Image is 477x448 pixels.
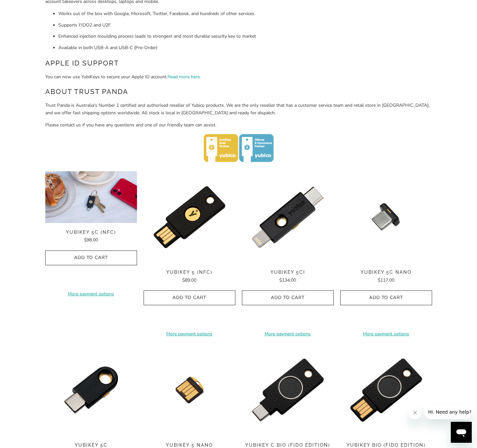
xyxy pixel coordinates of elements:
[45,102,432,117] p: Trust Panda is Australia's Number 1 certified and authorised reseller of Yubico products. We are ...
[168,74,200,80] a: Read more here
[340,442,432,448] span: YubiKey Bio (FIDO Edition)
[340,171,432,263] img: YubiKey 5C Nano - Trust Panda
[408,406,422,419] iframe: Close message
[45,251,137,265] button: Add to Cart
[242,290,334,305] button: Add to Cart
[144,270,235,284] a: YubiKey 5 (NFC) $89.00
[340,344,432,436] img: YubiKey Bio (FIDO Edition) - Trust Panda
[144,344,235,436] a: YubiKey 5 Nano - Trust Panda YubiKey 5 Nano - Trust Panda
[340,344,432,436] a: YubiKey Bio (FIDO Edition) - Trust Panda YubiKey Bio (FIDO Edition) - Trust Panda
[279,277,296,283] span: $134.00
[424,405,472,419] iframe: Message from company
[347,295,425,301] span: Add to Cart
[45,230,137,244] a: YubiKey 5C (NFC) $98.00
[45,58,432,68] h2: Apple ID Support
[144,171,235,263] a: YubiKey 5 (NFC) - Trust Panda YubiKey 5 (NFC) - Trust Panda
[242,270,334,284] a: YubiKey 5Ci $134.00
[45,171,137,223] a: YubiKey 5C (NFC) - Trust Panda YubiKey 5C (NFC) - Trust Panda
[45,442,137,448] span: YubiKey 5C
[144,344,235,436] img: YubiKey 5 Nano - Trust Panda
[58,22,432,29] li: Supports FIDO2 and U2F
[340,290,432,305] button: Add to Cart
[144,442,235,448] span: YubiKey 5 Nano
[340,270,432,275] span: YubiKey 5C Nano
[340,270,432,284] a: YubiKey 5C Nano $117.00
[45,344,137,436] img: YubiKey 5C - Trust Panda
[242,330,334,338] a: More payment options
[45,171,137,223] img: YubiKey 5C (NFC) - Trust Panda
[45,230,137,235] span: YubiKey 5C (NFC)
[45,290,137,298] a: More payment options
[45,73,432,81] p: You can now use YubiKeys to secure your Apple ID account. .
[340,330,432,338] a: More payment options
[182,277,196,283] span: $89.00
[242,171,334,263] img: YubiKey 5Ci - Trust Panda
[242,344,334,436] img: YubiKey C Bio (FIDO Edition) - Trust Panda
[58,44,432,51] li: Available in both USB-A and USB-C (Pre-Order)
[84,237,98,243] span: $98.00
[45,344,137,436] a: YubiKey 5C - Trust Panda YubiKey 5C - Trust Panda
[242,171,334,263] a: YubiKey 5Ci - Trust Panda YubiKey 5Ci - Trust Panda
[242,344,334,436] a: YubiKey C Bio (FIDO Edition) - Trust Panda YubiKey C Bio (FIDO Edition) - Trust Panda
[45,86,432,97] h2: About Trust Panda
[249,295,327,301] span: Add to Cart
[58,33,432,40] li: Enhanced injection moulding process leads to strongest and most durable security key to market
[340,171,432,263] a: YubiKey 5C Nano - Trust Panda YubiKey 5C Nano - Trust Panda
[242,442,334,448] span: YubiKey C Bio (FIDO Edition)
[451,422,472,443] iframe: Button to launch messaging window
[58,10,432,17] li: Works out of the box with Google, Microsoft, Twitter, Facebook, and hundreds of other services.
[144,330,235,338] a: More payment options
[52,255,130,261] span: Add to Cart
[45,121,432,129] p: Please contact us if you have any questions and one of our friendly team can assist.
[378,277,394,283] span: $117.00
[144,290,235,305] button: Add to Cart
[144,270,235,275] span: YubiKey 5 (NFC)
[242,270,334,275] span: YubiKey 5Ci
[144,171,235,263] img: YubiKey 5 (NFC) - Trust Panda
[150,295,229,301] span: Add to Cart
